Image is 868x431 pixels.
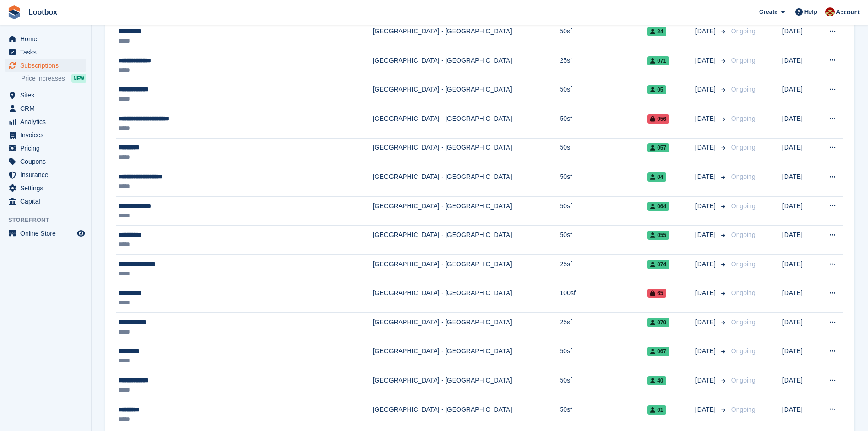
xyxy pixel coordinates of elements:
[647,172,666,182] span: 04
[5,32,86,45] a: menu
[731,173,755,180] span: Ongoing
[782,226,818,255] td: [DATE]
[731,86,755,93] span: Ongoing
[20,32,75,45] span: Home
[782,80,818,109] td: [DATE]
[373,80,560,109] td: [GEOGRAPHIC_DATA] - [GEOGRAPHIC_DATA]
[647,347,669,356] span: 067
[373,51,560,80] td: [GEOGRAPHIC_DATA] - [GEOGRAPHIC_DATA]
[21,73,86,83] a: Price increases NEW
[373,138,560,167] td: [GEOGRAPHIC_DATA] - [GEOGRAPHIC_DATA]
[782,342,818,371] td: [DATE]
[373,167,560,197] td: [GEOGRAPHIC_DATA] - [GEOGRAPHIC_DATA]
[782,109,818,138] td: [DATE]
[825,7,835,16] img: Chad Brown
[20,195,75,208] span: Capital
[782,284,818,313] td: [DATE]
[373,254,560,284] td: [GEOGRAPHIC_DATA] - [GEOGRAPHIC_DATA]
[8,215,91,225] span: Storefront
[373,22,560,51] td: [GEOGRAPHIC_DATA] - [GEOGRAPHIC_DATA]
[560,167,648,197] td: 50sf
[759,7,777,16] span: Create
[695,143,717,152] span: [DATE]
[731,144,755,151] span: Ongoing
[731,289,755,296] span: Ongoing
[560,138,648,167] td: 50sf
[782,371,818,400] td: [DATE]
[5,227,86,240] a: menu
[373,342,560,371] td: [GEOGRAPHIC_DATA] - [GEOGRAPHIC_DATA]
[647,85,666,94] span: 05
[731,406,755,413] span: Ongoing
[731,260,755,268] span: Ongoing
[560,400,648,429] td: 50sf
[25,5,61,20] a: Lootbox
[782,254,818,284] td: [DATE]
[731,347,755,355] span: Ongoing
[560,313,648,342] td: 25sf
[836,8,860,17] span: Account
[695,376,717,385] span: [DATE]
[782,196,818,226] td: [DATE]
[647,143,669,152] span: 057
[5,195,86,208] a: menu
[373,109,560,138] td: [GEOGRAPHIC_DATA] - [GEOGRAPHIC_DATA]
[20,115,75,128] span: Analytics
[560,22,648,51] td: 50sf
[804,7,817,16] span: Help
[695,259,717,269] span: [DATE]
[782,138,818,167] td: [DATE]
[647,114,669,124] span: 056
[695,56,717,65] span: [DATE]
[373,400,560,429] td: [GEOGRAPHIC_DATA] - [GEOGRAPHIC_DATA]
[695,318,717,327] span: [DATE]
[560,371,648,400] td: 50sf
[5,142,86,155] a: menu
[75,228,86,239] a: Preview store
[560,109,648,138] td: 50sf
[5,115,86,128] a: menu
[373,313,560,342] td: [GEOGRAPHIC_DATA] - [GEOGRAPHIC_DATA]
[7,5,21,19] img: stora-icon-8386f47178a22dfd0bd8f6a31ec36ba5ce8667c1dd55bd0f319d3a0aa187defe.svg
[695,85,717,94] span: [DATE]
[5,59,86,72] a: menu
[560,284,648,313] td: 100sf
[5,129,86,141] a: menu
[647,405,666,415] span: 01
[20,155,75,168] span: Coupons
[20,182,75,194] span: Settings
[20,89,75,102] span: Sites
[20,142,75,155] span: Pricing
[20,129,75,141] span: Invoices
[695,201,717,211] span: [DATE]
[647,27,666,36] span: 24
[5,102,86,115] a: menu
[731,27,755,35] span: Ongoing
[5,155,86,168] a: menu
[5,89,86,102] a: menu
[560,196,648,226] td: 50sf
[560,254,648,284] td: 25sf
[20,168,75,181] span: Insurance
[695,114,717,124] span: [DATE]
[731,231,755,238] span: Ongoing
[731,115,755,122] span: Ongoing
[647,376,666,385] span: 40
[695,346,717,356] span: [DATE]
[20,59,75,72] span: Subscriptions
[560,342,648,371] td: 50sf
[731,318,755,326] span: Ongoing
[695,172,717,182] span: [DATE]
[647,56,669,65] span: 071
[5,46,86,59] a: menu
[782,22,818,51] td: [DATE]
[560,51,648,80] td: 25sf
[647,231,669,240] span: 055
[5,168,86,181] a: menu
[373,196,560,226] td: [GEOGRAPHIC_DATA] - [GEOGRAPHIC_DATA]
[647,289,666,298] span: 65
[373,226,560,255] td: [GEOGRAPHIC_DATA] - [GEOGRAPHIC_DATA]
[695,27,717,36] span: [DATE]
[647,318,669,327] span: 070
[5,182,86,194] a: menu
